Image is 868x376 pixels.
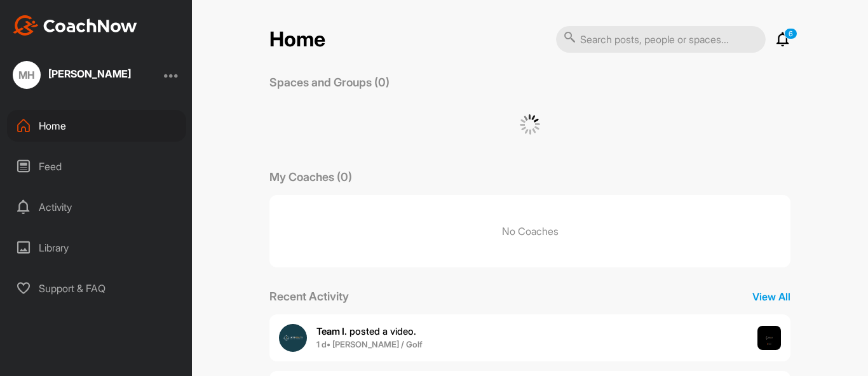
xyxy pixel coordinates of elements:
div: Feed [7,151,186,182]
div: Support & FAQ [7,272,186,304]
img: post image [757,326,782,350]
p: View All [752,289,790,304]
div: [PERSON_NAME] [48,69,131,79]
p: My Coaches (0) [269,168,352,185]
div: Activity [7,191,186,223]
div: Library [7,232,186,264]
h2: Home [269,27,325,52]
p: No Coaches [269,195,790,267]
div: MH [13,61,41,89]
img: user avatar [279,324,307,352]
div: Home [7,110,186,142]
p: Spaces and Groups (0) [269,74,390,91]
b: Team I. [316,325,347,337]
input: Search posts, people or spaces... [556,26,766,53]
img: CoachNow [13,15,137,36]
p: Recent Activity [269,288,349,305]
img: G6gVgL6ErOh57ABN0eRmCEwV0I4iEi4d8EwaPGI0tHgoAbU4EAHFLEQAh+QQFCgALACwIAA4AGAASAAAEbHDJSesaOCdk+8xg... [520,114,540,135]
b: 1 d • [PERSON_NAME] / Golf [316,339,423,349]
span: posted a video . [316,325,416,337]
p: 6 [784,28,797,39]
